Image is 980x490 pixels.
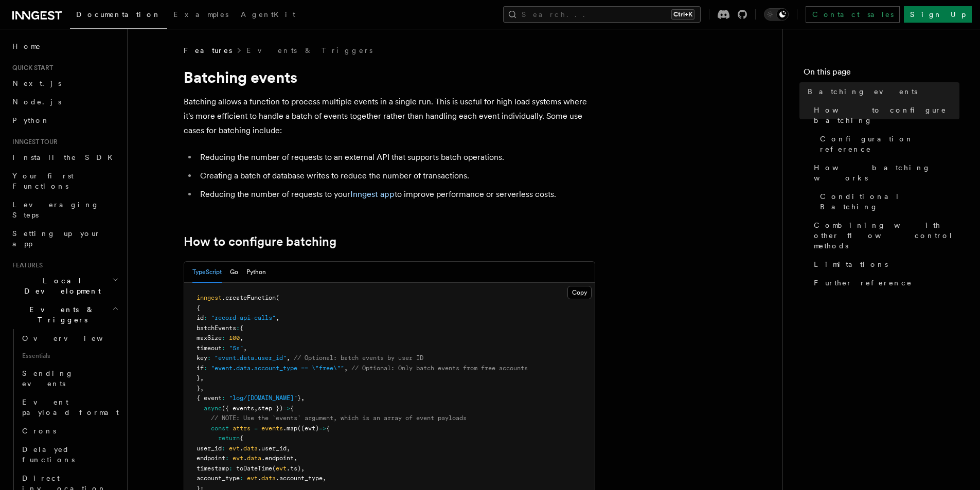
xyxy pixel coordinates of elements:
[326,425,330,432] span: {
[240,445,243,452] span: .
[184,234,336,249] a: How to configure batching
[204,405,222,412] span: async
[12,79,61,87] span: Next.js
[240,334,243,341] span: ,
[8,300,121,329] button: Events & Triggers
[258,475,261,482] span: .
[22,369,74,388] span: Sending events
[236,324,240,332] span: :
[235,3,301,28] a: AgentKit
[230,262,238,283] button: Go
[243,445,258,452] span: data
[814,162,959,183] span: How batching works
[8,271,121,300] button: Local Development
[8,304,112,325] span: Events & Triggers
[503,6,701,23] button: Search...Ctrl+K
[12,98,61,106] span: Node.js
[276,465,287,472] span: evt
[18,440,121,469] a: Delayed functions
[207,354,211,361] span: :
[810,274,959,292] a: Further reference
[229,465,233,472] span: :
[261,475,276,482] span: data
[211,365,344,372] span: "event.data.account_type == \"free\""
[215,354,287,361] span: "event.data.user_id"
[283,405,290,412] span: =>
[229,334,240,341] span: 100
[22,445,75,464] span: Delayed functions
[351,365,528,372] span: // Optional: Only batch events from free accounts
[222,294,276,301] span: .createFunction
[197,324,236,332] span: batchEvents
[229,344,243,352] span: "5s"
[200,374,204,382] span: ,
[820,134,959,154] span: Configuration reference
[8,37,121,56] a: Home
[816,130,959,158] a: Configuration reference
[8,276,112,296] span: Local Development
[197,187,595,202] li: Reducing the number of requests to your to improve performance or serverless costs.
[18,364,121,393] a: Sending events
[276,475,323,482] span: .account_type
[258,405,283,412] span: step })
[241,10,295,19] span: AgentKit
[240,475,243,482] span: :
[240,324,243,332] span: {
[287,354,290,361] span: ,
[344,365,348,372] span: ,
[233,425,251,432] span: attrs
[12,229,101,248] span: Setting up your app
[247,455,261,462] span: data
[287,465,301,472] span: .ts)
[816,187,959,216] a: Conditional Batching
[297,394,301,402] span: }
[8,148,121,167] a: Install the SDK
[222,445,225,452] span: :
[258,445,287,452] span: .user_id
[211,414,467,422] span: // NOTE: Use the `events` argument, which is an array of event payloads
[197,455,225,462] span: endpoint
[218,434,240,442] span: return
[197,365,204,372] span: if
[246,262,266,283] button: Python
[8,93,121,111] a: Node.js
[197,394,222,402] span: { event
[804,66,959,82] h4: On this page
[8,167,121,195] a: Your first Functions
[8,74,121,93] a: Next.js
[184,95,595,138] p: Batching allows a function to process multiple events in a single run. This is useful for high lo...
[18,422,121,440] a: Crons
[70,3,167,29] a: Documentation
[810,216,959,255] a: Combining with other flow control methods
[323,475,326,482] span: ,
[12,153,119,161] span: Install the SDK
[8,261,43,269] span: Features
[173,10,228,19] span: Examples
[18,329,121,348] a: Overview
[197,304,200,312] span: {
[197,445,222,452] span: user_id
[276,294,279,301] span: (
[283,425,297,432] span: .map
[167,3,235,28] a: Examples
[8,224,121,253] a: Setting up your app
[18,348,121,364] span: Essentials
[243,455,247,462] span: .
[8,64,53,72] span: Quick start
[200,385,204,392] span: ,
[814,278,912,288] span: Further reference
[211,314,276,321] span: "record-api-calls"
[301,394,305,402] span: ,
[184,45,232,56] span: Features
[12,172,74,190] span: Your first Functions
[808,86,917,97] span: Batching events
[8,111,121,130] a: Python
[12,41,41,51] span: Home
[229,445,240,452] span: evt
[197,465,229,472] span: timestamp
[192,262,222,283] button: TypeScript
[567,286,592,299] button: Copy
[22,334,128,342] span: Overview
[197,354,207,361] span: key
[211,425,229,432] span: const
